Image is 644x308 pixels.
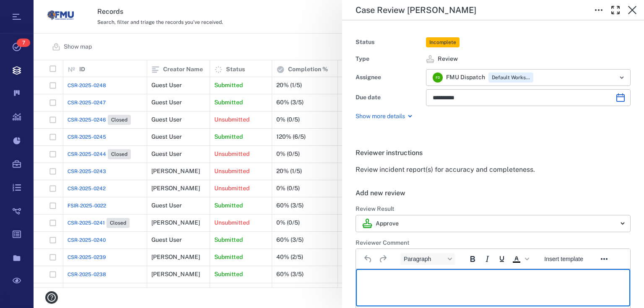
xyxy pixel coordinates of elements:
[428,39,458,46] span: Incomplete
[356,112,405,121] p: Show more details
[356,92,423,104] div: Due date
[612,89,629,106] button: Choose date, selected date is Oct 2, 2025
[480,253,494,265] button: Italic
[541,253,587,265] button: Insert template
[597,253,611,265] button: Reveal or hide additional toolbar items
[356,205,631,213] h6: Review Result
[356,72,423,83] div: Assignee
[433,72,443,83] div: F D
[19,6,36,13] span: Help
[465,253,480,265] button: Bold
[376,220,399,228] p: Approve
[495,253,509,265] button: Underline
[356,148,631,158] h6: Reviewer instructions
[624,2,641,18] button: Close
[404,256,445,262] span: Paragraph
[356,269,630,306] iframe: Rich Text Area
[607,2,624,18] button: Toggle Fullscreen
[438,55,458,63] span: Review
[361,253,375,265] button: Undo
[356,165,631,175] p: Review incident report(s) for accuracy and completeness.
[446,73,485,82] span: FMU Dispatch
[17,39,30,47] span: 7
[356,53,423,65] div: Type
[616,72,628,83] button: Open
[490,74,532,81] span: Default Workspace
[356,5,476,16] h5: Case Review [PERSON_NAME]
[356,36,423,48] div: Status
[356,188,631,198] h6: Add new review
[590,2,607,18] button: Toggle to Edit Boxes
[400,253,455,265] button: Block Paragraph
[356,239,631,247] h6: Reviewer Comment
[544,256,583,262] span: Insert template
[376,253,390,265] button: Redo
[509,253,530,265] div: Text color Black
